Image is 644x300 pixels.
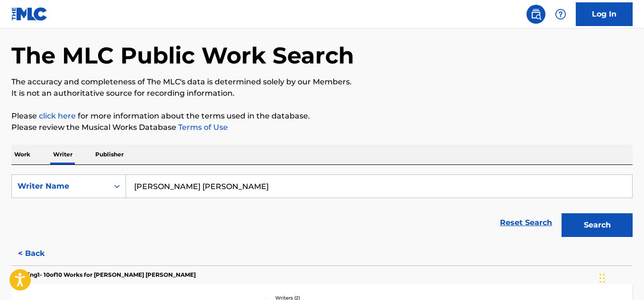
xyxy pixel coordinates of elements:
p: Work [11,145,33,164]
div: Writer Name [18,181,103,192]
p: The accuracy and completeness of The MLC's data is determined solely by our Members. [11,76,633,88]
a: click here [39,111,76,120]
img: search [530,9,542,20]
form: Search Form [11,174,633,242]
p: Showing 1 - 10 of 10 Works for [PERSON_NAME] [PERSON_NAME] [11,271,196,279]
a: Public Search [526,5,545,24]
a: Terms of Use [176,123,228,132]
div: Drag [599,264,605,292]
div: Help [551,5,570,24]
p: Publisher [92,145,127,164]
p: Please review the Musical Works Database [11,122,633,133]
p: It is not an authoritative source for recording information. [11,88,633,99]
a: Log In [576,2,633,26]
iframe: Chat Widget [597,255,644,300]
p: Writer [50,145,75,164]
img: MLC Logo [11,7,48,21]
h1: The MLC Public Work Search [11,41,354,70]
p: Please for more information about the terms used in the database. [11,110,633,122]
img: help [555,9,566,20]
button: < Back [11,242,68,265]
button: Search [562,213,633,237]
a: Reset Search [495,212,557,233]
